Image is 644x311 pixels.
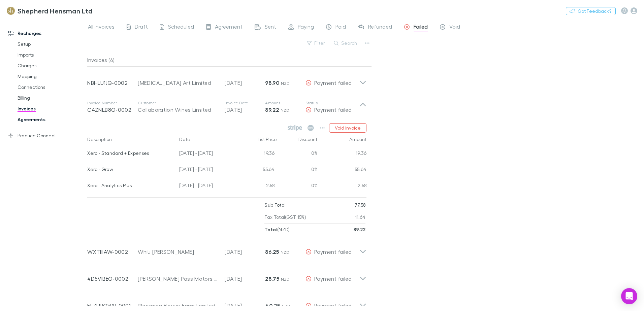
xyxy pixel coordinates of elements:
[138,79,218,87] div: [MEDICAL_DATA] Art Limited
[87,302,138,310] p: ELZHRQWU-0001
[355,199,366,211] p: 77.58
[87,162,174,176] div: Xero - Grow
[264,227,277,232] strong: Total
[318,162,367,178] div: 55.64
[355,211,366,223] p: 11.64
[135,23,148,32] span: Draft
[353,227,366,232] strong: 89.22
[314,275,352,282] span: Payment failed
[87,275,138,283] p: 4D5VIBEO-0002
[176,146,237,162] div: [DATE] - [DATE]
[265,106,279,113] strong: 89.22
[314,248,352,255] span: Payment failed
[265,302,280,309] strong: 40.25
[237,162,278,178] div: 55.64
[11,39,91,49] a: Setup
[237,146,278,162] div: 19.36
[449,23,460,32] span: Void
[329,123,366,133] button: Void invoice
[82,67,372,94] div: NBHLU1JQ-0002[MEDICAL_DATA] Art Limited[DATE]98.90 NZDPayment failed
[281,250,290,255] span: NZD
[138,275,218,283] div: [PERSON_NAME] Pass Motors Limited
[265,248,279,255] strong: 86.25
[11,114,91,125] a: Agreements
[82,263,372,289] div: 4D5VIBEO-0002[PERSON_NAME] Pass Motors Limited[DATE]28.75 NZDPayment failed
[1,28,91,39] a: Recharges
[314,106,352,113] span: Payment failed
[281,81,290,86] span: NZD
[87,100,138,106] p: Invoice Number
[18,7,92,15] h3: Shepherd Hensman Ltd
[87,178,174,193] div: Xero - Analytics Plus
[314,79,352,86] span: Payment failed
[138,248,218,256] div: Whiu [PERSON_NAME]
[264,211,306,223] p: Tax Total (GST 15%)
[314,302,352,309] span: Payment failed
[87,248,138,256] p: WXTIIIAW-0002
[1,130,91,141] a: Practice Connect
[414,23,428,32] span: Failed
[225,302,265,310] p: [DATE]
[278,146,318,162] div: 0%
[265,79,279,86] strong: 98.90
[621,288,637,304] div: Open Intercom Messenger
[265,100,305,106] p: Amount
[225,248,265,256] p: [DATE]
[278,178,318,195] div: 0%
[305,100,359,106] p: Status
[225,275,265,283] p: [DATE]
[264,223,290,236] p: ( NZD )
[281,108,290,113] span: NZD
[88,23,115,32] span: All invoices
[303,39,329,47] button: Filter
[318,146,367,162] div: 19.36
[7,7,15,15] img: Shepherd Hensman Ltd's Logo
[237,178,278,195] div: 2.58
[138,302,218,310] div: Blooming Flower Farm Limited
[138,100,218,106] p: Customer
[82,94,372,120] div: Invoice NumberC4ZNLB8O-0002CustomerCollaboration Wines LimitedInvoice Date[DATE]Amount89.22 NZDSt...
[265,275,279,282] strong: 28.75
[87,106,138,114] p: C4ZNLB8O-0002
[281,277,290,282] span: NZD
[282,304,291,309] span: NZD
[11,103,91,114] a: Invoices
[566,7,616,15] button: Got Feedback?
[225,106,265,114] p: [DATE]
[264,199,286,211] p: Sub Total
[215,23,243,32] span: Agreement
[3,3,96,19] a: Shepherd Hensman Ltd
[318,178,367,195] div: 2.58
[335,23,346,32] span: Paid
[11,71,91,82] a: Mapping
[176,162,237,178] div: [DATE] - [DATE]
[11,49,91,60] a: Imports
[330,39,361,47] button: Search
[11,82,91,93] a: Connections
[176,178,237,195] div: [DATE] - [DATE]
[11,60,91,71] a: Charges
[87,79,138,87] p: NBHLU1JQ-0002
[87,146,174,160] div: Xero - Standard + Expenses
[225,100,265,106] p: Invoice Date
[82,236,372,263] div: WXTIIIAW-0002Whiu [PERSON_NAME][DATE]86.25 NZDPayment failed
[368,23,392,32] span: Refunded
[11,93,91,103] a: Billing
[225,79,265,87] p: [DATE]
[298,23,314,32] span: Paying
[168,23,194,32] span: Scheduled
[265,23,276,32] span: Sent
[278,162,318,178] div: 0%
[138,106,218,114] div: Collaboration Wines Limited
